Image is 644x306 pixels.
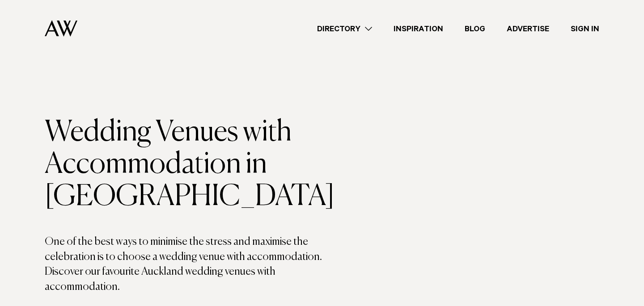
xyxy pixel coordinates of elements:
p: One of the best ways to minimise the stress and maximise the celebration is to choose a wedding v... [45,235,322,294]
a: Advertise [496,23,560,35]
a: Directory [306,23,383,35]
a: Inspiration [383,23,454,35]
a: Sign In [560,23,610,35]
h1: Wedding Venues with Accommodation in [GEOGRAPHIC_DATA] [45,117,322,213]
img: Auckland Weddings Logo [45,20,77,37]
a: Blog [454,23,496,35]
